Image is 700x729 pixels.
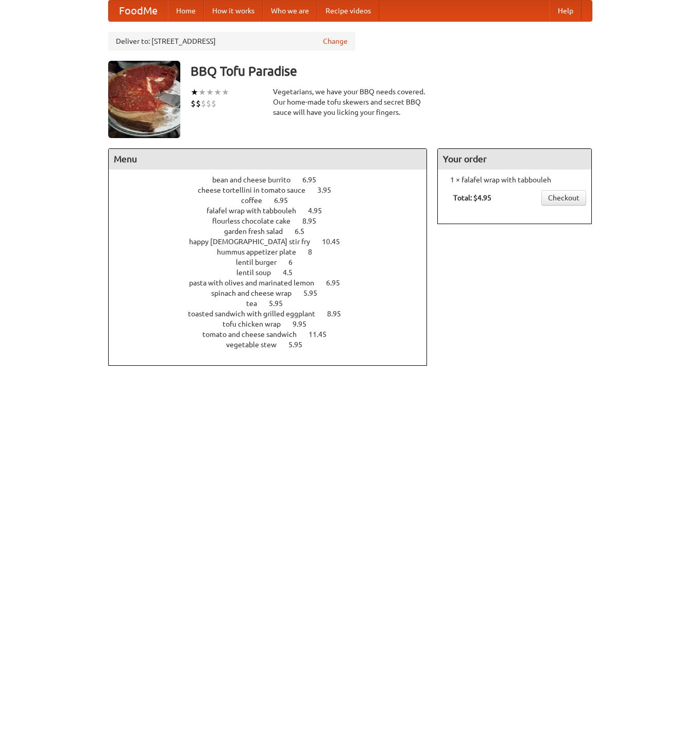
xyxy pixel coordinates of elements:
[217,248,331,256] a: hummus appetizer plate 8
[293,320,317,328] span: 9.95
[308,207,332,215] span: 4.95
[212,176,301,184] span: bean and cheese burrito
[226,341,321,349] a: vegetable stew 5.95
[207,207,306,215] span: falafel wrap with tabbouleh
[108,32,355,50] div: Deliver to: [STREET_ADDRESS]
[207,207,341,215] a: falafel wrap with tabbouleh 4.95
[202,330,346,338] a: tomato and cheese sandwich 11.45
[283,268,303,277] span: 4.5
[217,248,306,256] span: hummus appetizer plate
[189,238,359,246] a: happy [DEMOGRAPHIC_DATA] stir fry 10.45
[550,1,582,21] a: Help
[191,61,592,81] h3: BBQ Tofu Paradise
[246,299,267,308] span: tea
[443,175,586,185] li: 1 × falafel wrap with tabbouleh
[241,196,307,205] a: coffee 6.95
[541,190,586,206] a: Checkout
[201,98,206,109] li: $
[206,87,214,98] li: ★
[214,87,221,98] li: ★
[273,87,428,117] div: Vegetarians, we have your BBQ needs covered. Our home-made tofu skewers and secret BBQ sauce will...
[302,176,327,184] span: 6.95
[191,87,198,98] li: ★
[317,1,379,21] a: Recipe videos
[308,248,322,256] span: 8
[189,279,325,287] span: pasta with olives and marinated lemon
[274,196,298,205] span: 6.95
[211,289,336,297] a: spinach and cheese wrap 5.95
[303,289,328,297] span: 5.95
[202,330,307,338] span: tomato and cheese sandwich
[224,227,323,235] a: garden fresh salad 6.5
[206,98,211,109] li: $
[236,258,312,266] a: lentil burger 6
[109,149,427,169] h4: Menu
[224,227,293,235] span: garden fresh salad
[198,186,350,194] a: cheese tortellini in tomato sauce 3.95
[317,186,342,194] span: 3.95
[168,1,204,21] a: Home
[288,341,313,349] span: 5.95
[189,279,359,287] a: pasta with olives and marinated lemon 6.95
[204,1,263,21] a: How it works
[223,320,291,328] span: tofu chicken wrap
[269,299,293,308] span: 5.95
[198,186,316,194] span: cheese tortellini in tomato sauce
[226,341,287,349] span: vegetable stew
[236,258,287,266] span: lentil burger
[322,238,350,246] span: 10.45
[309,330,337,338] span: 11.45
[108,61,180,138] img: angular.jpg
[212,217,335,225] a: flourless chocolate cake 8.95
[236,268,281,277] span: lentil soup
[453,194,491,202] b: Total: $4.95
[188,310,326,318] span: toasted sandwich with grilled eggplant
[212,217,301,225] span: flourless chocolate cake
[211,289,302,297] span: spinach and cheese wrap
[236,268,312,277] a: lentil soup 4.5
[191,98,196,109] li: $
[295,227,315,235] span: 6.5
[327,310,351,318] span: 8.95
[198,87,206,98] li: ★
[109,1,168,21] a: FoodMe
[223,320,326,328] a: tofu chicken wrap 9.95
[188,310,360,318] a: toasted sandwich with grilled eggplant 8.95
[323,36,348,46] a: Change
[438,149,591,169] h4: Your order
[263,1,317,21] a: Who we are
[302,217,327,225] span: 8.95
[211,98,216,109] li: $
[246,299,302,308] a: tea 5.95
[241,196,272,205] span: coffee
[288,258,303,266] span: 6
[221,87,229,98] li: ★
[326,279,350,287] span: 6.95
[189,238,320,246] span: happy [DEMOGRAPHIC_DATA] stir fry
[212,176,335,184] a: bean and cheese burrito 6.95
[196,98,201,109] li: $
